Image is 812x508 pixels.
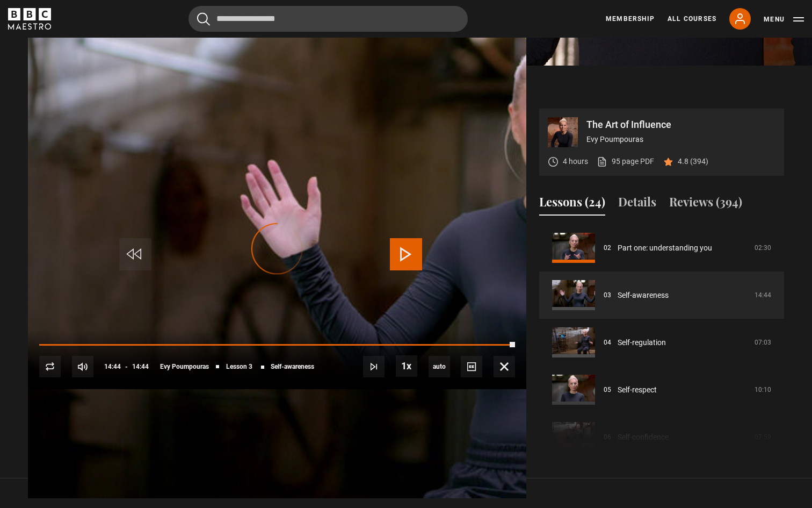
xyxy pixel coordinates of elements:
span: Evy Poumpouras [160,363,209,370]
p: 4.8 (394) [678,156,708,167]
a: Membership [606,14,655,24]
p: 4 hours [563,156,588,167]
button: Toggle navigation [764,14,804,25]
button: Replay [39,356,61,377]
p: The Art of Influence [586,120,775,130]
span: 14:44 [132,357,149,376]
p: Evy Poumpouras [586,134,775,145]
span: Self-awareness [271,363,314,370]
a: Self-awareness [618,290,669,301]
div: Current quality: 1080p [429,356,450,377]
span: Lesson 3 [226,363,252,370]
span: - [125,363,128,370]
input: Search [189,6,468,32]
button: Captions [461,356,482,377]
a: 95 page PDF [597,156,654,167]
svg: BBC Maestro [8,8,51,30]
button: Fullscreen [494,356,515,377]
span: 14:44 [104,357,121,376]
a: Self-respect [618,384,657,396]
video-js: Video Player [28,109,526,389]
button: Playback Rate [396,355,417,377]
button: Lessons (24) [539,193,605,216]
div: Progress Bar [39,344,515,346]
a: Self-regulation [618,337,666,348]
button: Next Lesson [363,356,385,377]
button: Submit the search query [197,12,210,26]
button: Mute [72,356,93,377]
a: All Courses [668,14,716,24]
button: Details [618,193,656,216]
a: Part one: understanding you [618,242,712,254]
span: auto [429,356,450,377]
button: Reviews (394) [669,193,742,216]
